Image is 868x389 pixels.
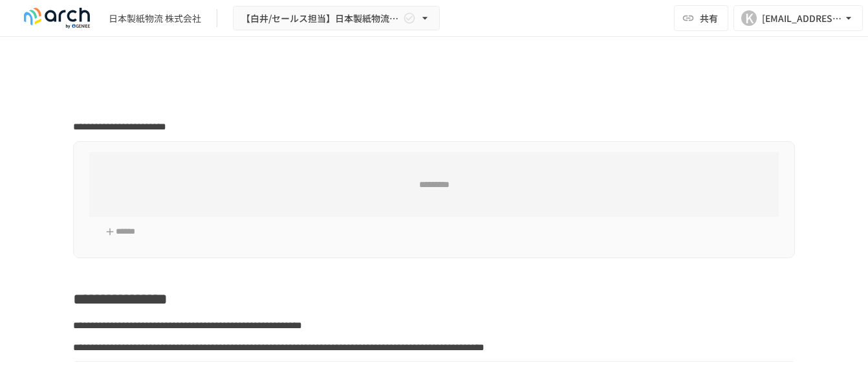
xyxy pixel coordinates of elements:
[241,10,400,27] span: 【白井/セールス担当】日本製紙物流株式会社様_初期設定サポート
[762,10,842,27] div: [EMAIL_ADDRESS][DOMAIN_NAME]
[109,12,201,25] div: 日本製紙物流 株式会社
[16,8,98,28] img: logo-default@2x-9cf2c760.svg
[733,5,863,31] button: K[EMAIL_ADDRESS][DOMAIN_NAME]
[233,6,440,31] button: 【白井/セールス担当】日本製紙物流株式会社様_初期設定サポート
[741,10,757,26] div: K
[674,5,728,31] button: 共有
[700,11,718,25] span: 共有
